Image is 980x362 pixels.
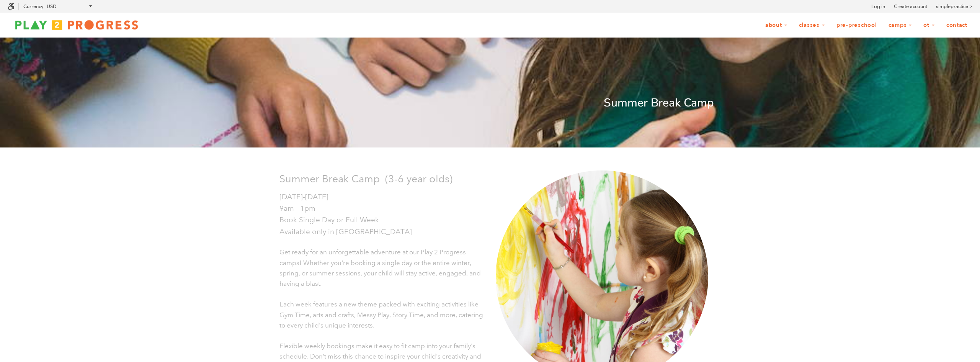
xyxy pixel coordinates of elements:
a: About [760,18,792,33]
label: Currency [23,3,43,9]
a: Contact [941,18,972,33]
a: OT [918,18,940,33]
a: Classes [794,18,830,33]
p: Available only in [GEOGRAPHIC_DATA] [279,226,484,238]
img: Play2Progress logo [8,17,145,33]
p: 9am - 1pm [279,203,484,214]
a: Create account [894,3,927,10]
p: Book Single Day or Full Week [279,214,484,226]
span: Summer Break Camp (3-6 year olds) [279,172,452,185]
a: simplepractice > [936,3,972,10]
a: Camps [884,18,917,33]
p: Get ready for an unforgettable adventure at our Play 2 Progress camps! Whether you're booking a s... [279,247,484,289]
a: Pre-Preschool [831,18,882,33]
p: Summer Break Camp [266,94,714,112]
p: [DATE]-[DATE] [279,191,484,203]
p: Each week features a new theme packed with exciting activities like Gym Time, arts and crafts, Me... [279,299,484,331]
a: Log in [871,3,885,10]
